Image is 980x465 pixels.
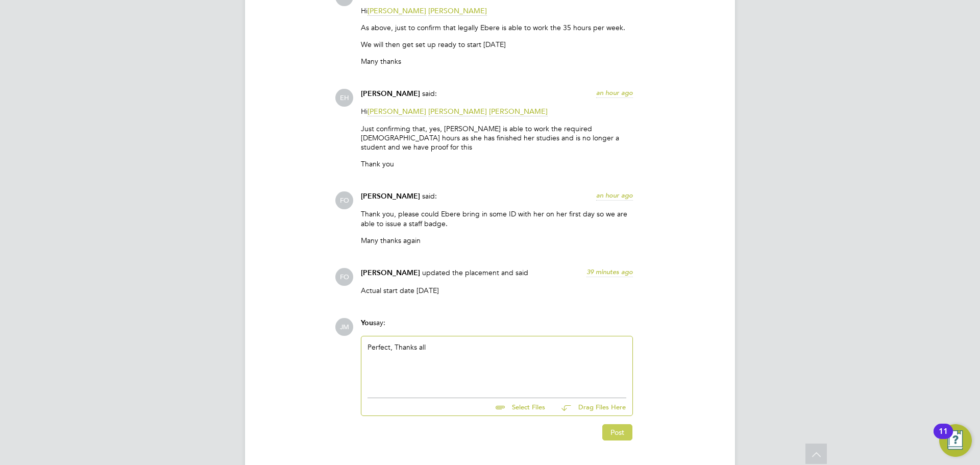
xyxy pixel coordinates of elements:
[422,89,437,98] span: said:
[596,191,633,200] span: an hour ago
[335,191,353,209] span: FO
[939,431,948,445] div: 11
[361,40,633,49] p: We will then get set up ready to start [DATE]
[586,267,633,276] span: 39 minutes ago
[361,192,420,201] span: [PERSON_NAME]
[602,424,632,440] button: Post
[361,286,633,295] p: Actual start date [DATE]
[361,209,633,228] p: Thank you, please could Ebere bring in some ID with her on her first day so we are able to issue ...
[367,107,426,116] span: [PERSON_NAME]
[489,107,548,116] span: [PERSON_NAME]
[428,107,487,116] span: [PERSON_NAME]
[361,319,373,327] span: You
[335,268,353,286] span: FO
[361,89,420,98] span: [PERSON_NAME]
[361,23,633,32] p: As above, just to confirm that legally Ebere is able to work the 35 hours per week.
[422,191,437,201] span: said:
[361,268,420,277] span: [PERSON_NAME]
[361,6,633,15] p: Hi
[428,6,487,16] span: [PERSON_NAME]
[361,124,633,152] p: Just confirming that, yes, [PERSON_NAME] is able to work the required [DEMOGRAPHIC_DATA] hours as...
[361,57,633,66] p: Many thanks
[939,424,972,457] button: Open Resource Center, 11 new notifications
[335,89,353,107] span: EH
[422,268,528,277] span: updated the placement and said
[367,6,426,16] span: [PERSON_NAME]
[361,159,633,168] p: Thank you
[596,88,633,97] span: an hour ago
[361,107,633,116] p: Hi
[367,342,626,386] div: Perfect, Thanks all
[361,318,633,336] div: say:
[553,397,626,418] button: Drag Files Here
[361,236,633,245] p: Many thanks again
[335,318,353,336] span: JM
